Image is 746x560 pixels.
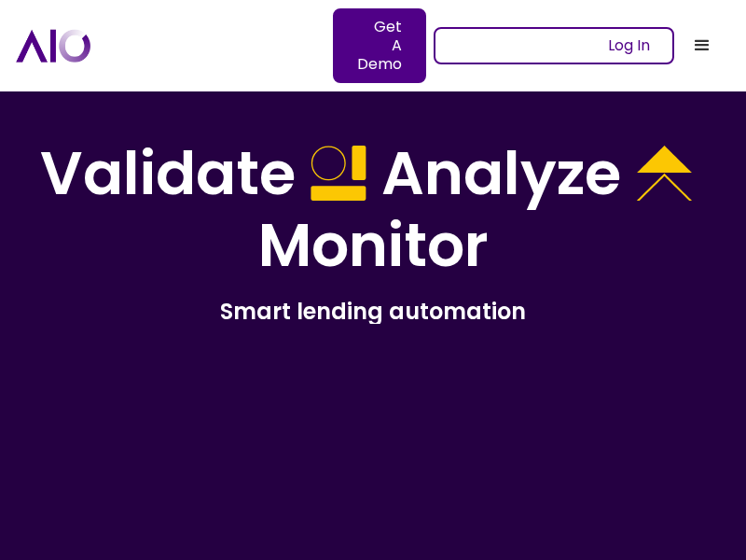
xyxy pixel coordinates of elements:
[30,297,716,326] h2: Smart lending automation
[674,18,730,74] div: menu
[16,29,434,62] a: home
[333,8,426,83] a: Get A Demo
[40,138,296,210] h1: Validate
[381,138,621,210] h1: Analyze
[258,210,489,282] h1: Monitor
[434,27,674,64] a: Log In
